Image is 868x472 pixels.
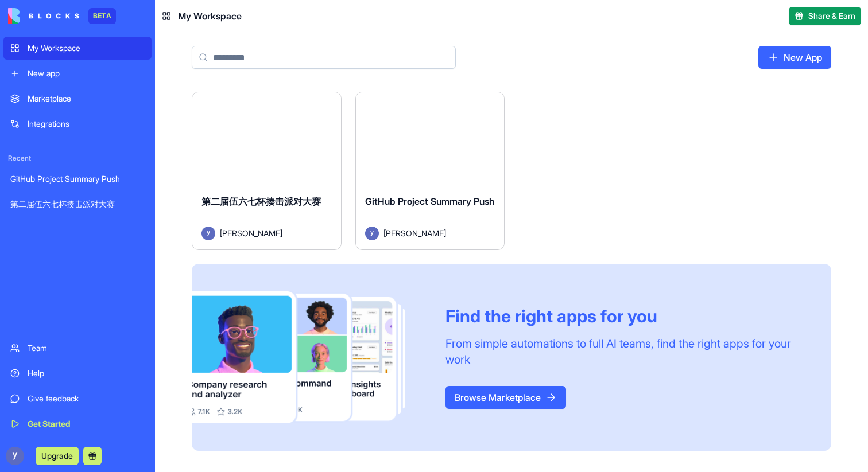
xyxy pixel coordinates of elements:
[3,154,152,163] span: Recent
[201,227,215,240] img: Avatar
[36,450,79,461] a: Upgrade
[192,291,427,423] img: Frame_181_egmpey.png
[808,10,855,22] span: Share & Earn
[789,7,861,25] button: Share & Earn
[220,227,282,239] span: [PERSON_NAME]
[3,193,152,216] a: 第二届伍六七杯揍击派对大赛
[355,92,505,250] a: GitHub Project Summary PushAvatar[PERSON_NAME]
[3,412,152,435] a: Get Started
[758,46,831,69] a: New App
[28,418,145,430] div: Get Started
[445,306,804,326] div: Find the right apps for you
[28,342,145,354] div: Team
[8,8,116,24] a: BETA
[383,227,446,239] span: [PERSON_NAME]
[36,447,79,465] button: Upgrade
[3,362,152,385] a: Help
[365,196,494,207] span: GitHub Project Summary Push
[28,393,145,404] div: Give feedback
[28,368,145,379] div: Help
[3,87,152,110] a: Marketplace
[28,118,145,130] div: Integrations
[445,386,566,409] a: Browse Marketplace
[6,447,24,465] img: ACg8ocK06Ad9GwiG7LOjJriDRj3qWLsBIRjBg8GtDwqKOd0AYR1uRg=s96-c
[8,8,79,24] img: logo
[192,92,342,250] a: 第二届伍六七杯揍击派对大赛Avatar[PERSON_NAME]
[178,9,242,23] span: My Workspace
[365,227,379,240] img: Avatar
[445,336,804,368] div: From simple automations to full AI teams, find the right apps for your work
[3,37,152,60] a: My Workspace
[3,167,152,190] a: GitHub Project Summary Push
[28,42,145,54] div: My Workspace
[3,337,152,360] a: Team
[28,93,145,104] div: Marketplace
[10,173,145,185] div: GitHub Project Summary Push
[3,387,152,410] a: Give feedback
[3,112,152,135] a: Integrations
[201,196,321,207] span: 第二届伍六七杯揍击派对大赛
[88,8,116,24] div: BETA
[10,198,145,210] div: 第二届伍六七杯揍击派对大赛
[28,68,145,79] div: New app
[3,62,152,85] a: New app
